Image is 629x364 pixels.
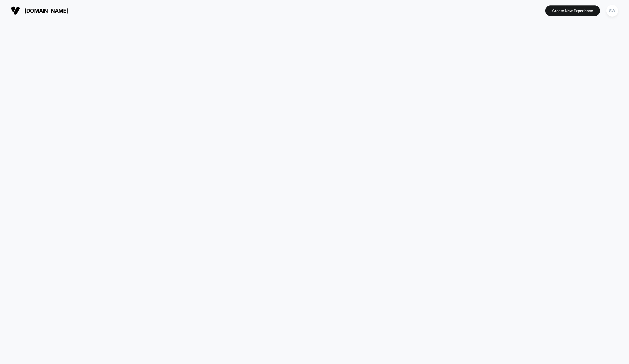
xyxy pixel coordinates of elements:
button: [DOMAIN_NAME] [9,6,70,15]
button: Create New Experience [545,5,600,16]
img: Visually logo [11,6,20,15]
button: SW [605,5,620,17]
div: SW [606,5,618,17]
span: [DOMAIN_NAME] [24,8,68,14]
